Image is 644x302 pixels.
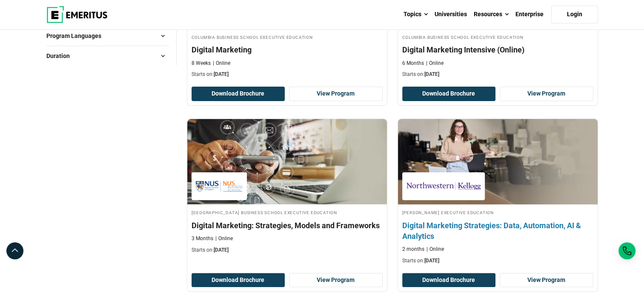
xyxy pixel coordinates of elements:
h4: Digital Marketing Strategies: Data, Automation, AI & Analytics [402,220,593,241]
p: 2 months [402,246,424,253]
span: [DATE] [424,71,439,77]
img: National University of Singapore Business School Executive Education [196,177,243,196]
button: Download Brochure [192,273,285,287]
p: 3 Months [192,235,213,242]
button: Download Brochure [402,273,496,287]
h4: Columbia Business School Executive Education [402,33,593,41]
h4: Columbia Business School Executive Education [192,33,383,41]
button: Download Brochure [402,87,496,101]
img: Digital Marketing Strategies: Data, Automation, AI & Analytics | Online Digital Marketing Course [388,115,607,209]
span: Program Languages [46,31,108,41]
a: Digital Marketing Course by Kellogg Executive Education - October 16, 2025 Kellogg Executive Educ... [398,119,598,269]
h4: Digital Marketing [192,44,383,55]
span: [DATE] [214,247,229,253]
p: 8 Weeks [192,60,211,67]
a: View Program [500,87,593,101]
span: [DATE] [214,71,229,77]
a: View Program [289,273,383,287]
p: Online [213,60,230,67]
a: Login [551,6,598,23]
p: Online [426,60,444,67]
a: Digital Marketing Course by National University of Singapore Business School Executive Education ... [187,119,387,258]
span: [DATE] [424,258,439,264]
h4: Digital Marketing: Strategies, Models and Frameworks [192,220,383,231]
button: Download Brochure [192,87,285,101]
h4: [PERSON_NAME] Executive Education [402,209,593,216]
p: Starts on: [192,71,383,78]
span: Duration [46,51,77,61]
p: Online [215,235,233,242]
img: Kellogg Executive Education [406,177,481,196]
p: Online [426,246,444,253]
p: 6 Months [402,60,424,67]
button: Duration [46,49,169,62]
a: View Program [289,87,383,101]
button: Program Languages [46,29,169,42]
h4: Digital Marketing Intensive (Online) [402,44,593,55]
p: Starts on: [192,247,383,254]
a: View Program [500,273,593,287]
p: Starts on: [402,71,593,78]
img: Digital Marketing: Strategies, Models and Frameworks | Online Digital Marketing Course [187,119,387,204]
h4: [GEOGRAPHIC_DATA] Business School Executive Education [192,209,383,216]
p: Starts on: [402,257,593,264]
